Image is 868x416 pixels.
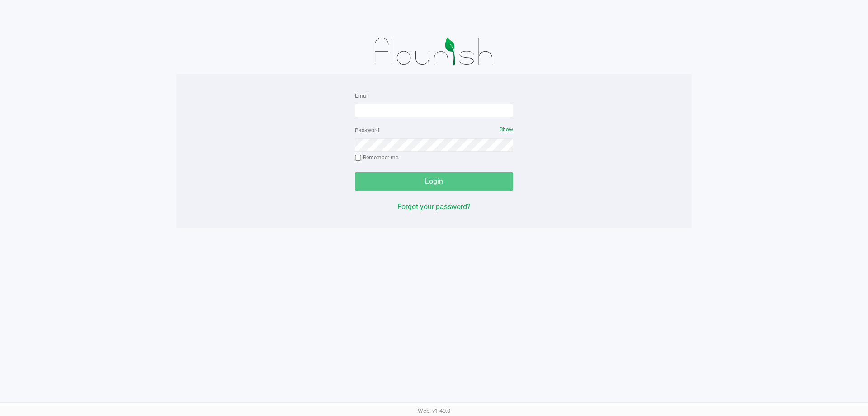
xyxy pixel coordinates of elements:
span: Show [500,126,513,133]
input: Remember me [355,155,361,161]
button: Forgot your password? [397,201,471,212]
label: Email [355,92,369,100]
label: Password [355,126,379,134]
span: Web: v1.40.0 [418,407,450,414]
label: Remember me [355,153,398,162]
